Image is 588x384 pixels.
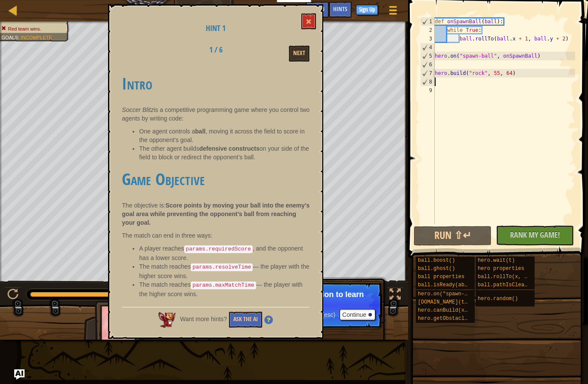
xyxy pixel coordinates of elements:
img: thang_avatar_frame.png [95,299,145,347]
span: hero.on("spawn-ball", f) [418,291,492,297]
h2: 1 / 6 [189,46,243,54]
li: The match reaches — the player with the higher score wins. [139,280,309,298]
div: 7 [421,69,435,77]
span: hero.wait(t) [478,257,515,263]
span: hero.getObstacleAt(x, y) [418,316,492,322]
strong: ball [195,128,205,135]
p: The match can end in three ways: [122,231,309,240]
span: [DOMAIN_NAME](type, x, y) [418,299,495,305]
li: The other agent builds on your side of the field to block or redirect the opponent’s ball. [139,144,309,161]
li: A player reaches , and the opponent has a lower score. [139,244,309,262]
span: Red team wins. [8,26,41,31]
div: 5 [421,52,435,60]
button: ⌘ + P: Play [4,287,22,304]
em: Soccer Blitz [122,106,154,113]
li: One agent controls a , moving it across the field to score in the opponent’s goal. [139,127,309,144]
div: 9 [420,86,435,95]
span: Goals [1,34,18,40]
button: Ask AI [14,369,25,380]
div: 3 [420,34,435,43]
span: ball.boost() [418,257,455,263]
div: 6 [421,60,435,69]
button: Sign Up [356,5,378,15]
button: Show game menu [382,2,404,22]
img: Hint [264,316,273,324]
span: ball.pathIsClear(x, y) [478,282,546,288]
strong: defensive constructs [199,145,260,152]
span: hero properties [478,266,524,272]
span: ball.ghost() [418,266,455,272]
div: 4 [421,43,435,52]
div: 1 [421,17,435,26]
div: 2 [420,26,435,34]
span: : [18,34,21,40]
button: Rank My Game! [496,226,574,245]
span: ball properties [418,274,464,280]
img: AI [158,312,176,328]
span: ball.rollTo(x, y) [478,274,530,280]
button: Continue [340,309,375,320]
button: Toggle fullscreen [387,287,404,304]
p: The objective is: [122,201,309,227]
button: Run ⇧↵ [414,226,492,246]
span: Want more hints? [180,316,227,323]
code: params.requiredScore [184,245,253,253]
h1: Game Objective [122,170,309,188]
span: hero.random() [478,296,518,302]
span: hero.canBuild(x, y) [418,307,477,313]
li: The match reaches — the player with the higher score wins. [139,262,309,280]
h1: Intro [122,74,309,93]
strong: Score points by moving your ball into the enemy’s goal area while preventing the opponent’s ball ... [122,202,309,226]
button: Ask the AI [229,312,262,328]
li: Red team wins. [1,25,64,32]
div: 8 [421,77,435,86]
span: ball.isReady(ability) [418,282,483,288]
span: Hint 1 [206,23,226,34]
code: params.resolveTime [191,263,253,271]
code: params.maxMatchTime [191,282,256,289]
span: Hints [333,5,347,13]
p: is a competitive programming game where you control two agents by writing code: [122,105,309,123]
button: Next [289,46,309,62]
span: Rank My Game! [510,229,560,240]
button: Ask AI [306,2,329,18]
span: Incomplete [21,34,52,40]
